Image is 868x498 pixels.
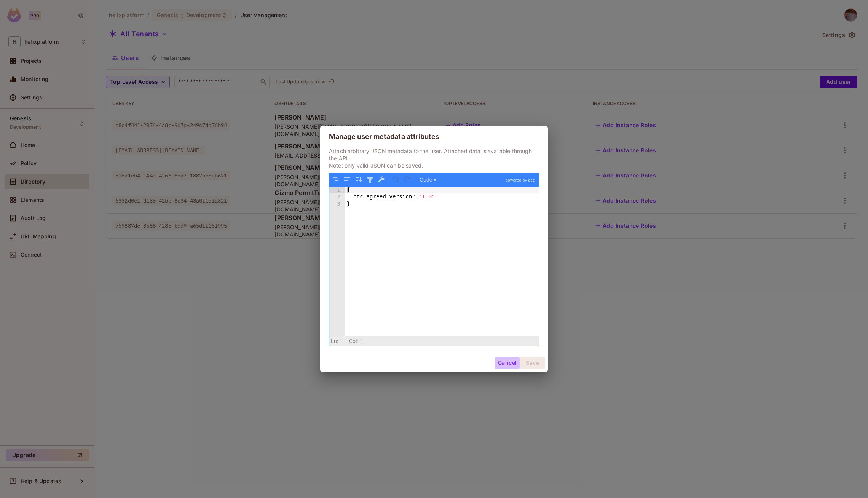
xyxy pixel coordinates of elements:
span: 1 [340,338,343,344]
button: Code ▾ [417,175,439,185]
div: 1 [329,187,345,194]
div: 3 [329,201,345,208]
button: Save [520,357,545,369]
button: Undo last action (Ctrl+Z) [391,175,401,185]
button: Compact JSON data, remove all whitespaces (Ctrl+Shift+I) [342,175,352,185]
button: Redo (Ctrl+Shift+Z) [402,175,412,185]
button: Sort contents [354,175,364,185]
span: 1 [359,338,362,344]
button: Cancel [495,357,520,369]
a: powered by ace [502,173,539,187]
button: Filter, sort, or transform contents [365,175,375,185]
h2: Manage user metadata attributes [320,126,548,147]
div: 2 [329,193,345,201]
button: Repair JSON: fix quotes and escape characters, remove comments and JSONP notation, turn JavaScrip... [377,175,386,185]
p: Attach arbitrary JSON metadata to the user. Attached data is available through the API. Note: onl... [329,147,539,169]
span: Col: [349,338,358,344]
button: Format JSON data, with proper indentation and line feeds (Ctrl+I) [331,175,341,185]
span: Ln: [331,338,338,344]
